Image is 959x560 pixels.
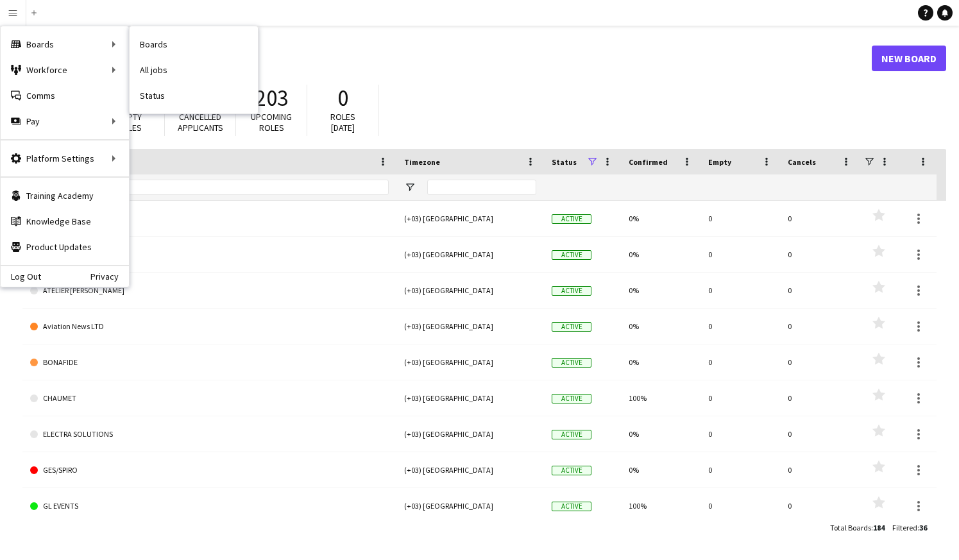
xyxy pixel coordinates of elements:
span: Timezone [404,157,440,167]
div: (+03) [GEOGRAPHIC_DATA] [396,237,544,272]
a: GES/SPIRO [30,452,389,488]
a: Knowledge Base [1,208,129,234]
div: (+03) [GEOGRAPHIC_DATA] [396,201,544,236]
a: ELECTRA SOLUTIONS [30,416,389,452]
button: Open Filter Menu [404,182,416,193]
span: Active [552,250,591,260]
div: 0% [621,416,700,452]
div: 0% [621,452,700,488]
span: Active [552,358,591,368]
span: 203 [255,84,288,112]
div: 0 [780,416,860,452]
span: Upcoming roles [251,111,292,133]
div: 0 [780,201,860,236]
a: Boards [130,31,258,57]
div: 0 [700,488,780,523]
span: 184 [873,523,885,532]
div: 0 [700,273,780,308]
span: Status [552,157,577,167]
span: Active [552,466,591,475]
span: Active [552,394,591,403]
span: 36 [919,523,927,532]
span: Empty [708,157,731,167]
span: Active [552,214,591,224]
div: 0 [780,452,860,488]
div: 0 [780,488,860,523]
span: Filtered [892,523,917,532]
div: 0 [700,237,780,272]
div: 0% [621,309,700,344]
div: Boards [1,31,129,57]
a: 2XCEED [30,201,389,237]
div: 0% [621,237,700,272]
a: Log Out [1,271,41,282]
div: (+03) [GEOGRAPHIC_DATA] [396,344,544,380]
span: Total Boards [830,523,871,532]
div: Workforce [1,57,129,83]
div: 0 [780,380,860,416]
div: 100% [621,488,700,523]
div: : [830,515,885,540]
span: Confirmed [629,157,668,167]
div: 0 [700,201,780,236]
div: (+03) [GEOGRAPHIC_DATA] [396,488,544,523]
a: Comms [1,83,129,108]
div: 0% [621,344,700,380]
div: Platform Settings [1,146,129,171]
a: Training Academy [1,183,129,208]
div: 0 [780,344,860,380]
input: Timezone Filter Input [427,180,536,195]
div: (+03) [GEOGRAPHIC_DATA] [396,380,544,416]
div: 0 [780,237,860,272]
div: 0 [700,344,780,380]
input: Board name Filter Input [53,180,389,195]
h1: Boards [22,49,872,68]
div: 0 [780,273,860,308]
div: Pay [1,108,129,134]
a: Aviation News LTD [30,309,389,344]
div: (+03) [GEOGRAPHIC_DATA] [396,309,544,344]
div: 0 [700,416,780,452]
div: : [892,515,927,540]
div: 0% [621,201,700,236]
span: 0 [337,84,348,112]
a: Product Updates [1,234,129,260]
a: CHAUMET [30,380,389,416]
span: Active [552,286,591,296]
a: Privacy [90,271,129,282]
div: 0 [780,309,860,344]
div: 0 [700,380,780,416]
a: BONAFIDE [30,344,389,380]
span: Active [552,322,591,332]
div: 0 [700,452,780,488]
span: Cancelled applicants [178,111,223,133]
span: Active [552,430,591,439]
a: All jobs [130,57,258,83]
a: [PERSON_NAME] [30,237,389,273]
a: New Board [872,46,946,71]
span: Roles [DATE] [330,111,355,133]
a: ATELIER [PERSON_NAME] [30,273,389,309]
div: 0% [621,273,700,308]
div: (+03) [GEOGRAPHIC_DATA] [396,416,544,452]
span: Active [552,502,591,511]
div: (+03) [GEOGRAPHIC_DATA] [396,273,544,308]
a: GL EVENTS [30,488,389,524]
div: 0 [700,309,780,344]
span: Cancels [788,157,816,167]
a: Status [130,83,258,108]
div: (+03) [GEOGRAPHIC_DATA] [396,452,544,488]
div: 100% [621,380,700,416]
